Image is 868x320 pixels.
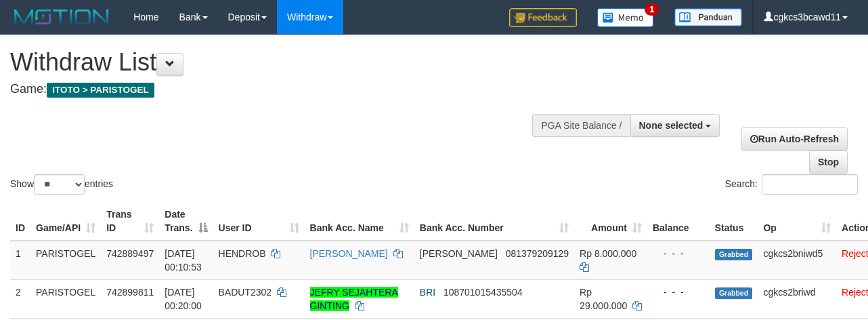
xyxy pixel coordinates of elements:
span: Grabbed [715,249,753,260]
label: Show entries [10,174,113,195]
select: Showentries [34,174,85,195]
th: ID [10,202,30,241]
td: 1 [10,241,30,280]
span: ITOTO > PARISTOGEL [47,83,154,98]
td: cgkcs2bniwd5 [758,241,836,280]
th: Game/API: activate to sort column ascending [30,202,101,241]
img: MOTION_logo.png [10,7,113,27]
th: Date Trans.: activate to sort column descending [159,202,213,241]
label: Search: [725,174,858,195]
h4: Game: [10,83,565,96]
input: Search: [762,174,858,195]
div: - - - [653,285,704,299]
th: Trans ID: activate to sort column ascending [101,202,159,241]
span: [DATE] 00:10:53 [165,248,202,273]
span: BADUT2302 [219,287,272,298]
a: Run Auto-Refresh [741,127,848,151]
th: Status [710,202,758,241]
td: PARISTOGEL [30,241,101,280]
span: Copy 108701015435504 to clipboard [443,287,523,298]
th: Amount: activate to sort column ascending [574,202,647,241]
th: Bank Acc. Name: activate to sort column ascending [305,202,414,241]
span: 1 [645,3,659,16]
th: User ID: activate to sort column ascending [213,202,305,241]
button: None selected [630,114,720,137]
span: Rp 29.000.000 [580,287,627,311]
span: Copy 081379209129 to clipboard [506,248,569,259]
a: JEFRY SEJAHTERA GINTING [310,287,398,311]
span: HENDROB [219,248,266,259]
span: 742889497 [106,248,154,259]
div: PGA Site Balance / [532,114,630,137]
td: 2 [10,279,30,318]
a: Stop [809,151,848,174]
span: 742899811 [106,287,154,298]
th: Op: activate to sort column ascending [758,202,836,241]
span: BRI [420,287,435,298]
td: PARISTOGEL [30,279,101,318]
h1: Withdraw List [10,49,565,76]
span: [DATE] 00:20:00 [165,287,202,311]
img: Feedback.jpg [509,8,577,27]
th: Bank Acc. Number: activate to sort column ascending [414,202,574,241]
span: [PERSON_NAME] [420,248,498,259]
th: Balance [647,202,710,241]
span: None selected [639,120,703,131]
span: Rp 8.000.000 [580,248,636,259]
img: Button%20Memo.svg [597,8,654,27]
td: cgkcs2briwd [758,279,836,318]
img: panduan.png [674,8,742,26]
span: Grabbed [715,287,753,299]
div: - - - [653,247,704,260]
a: [PERSON_NAME] [310,248,388,259]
